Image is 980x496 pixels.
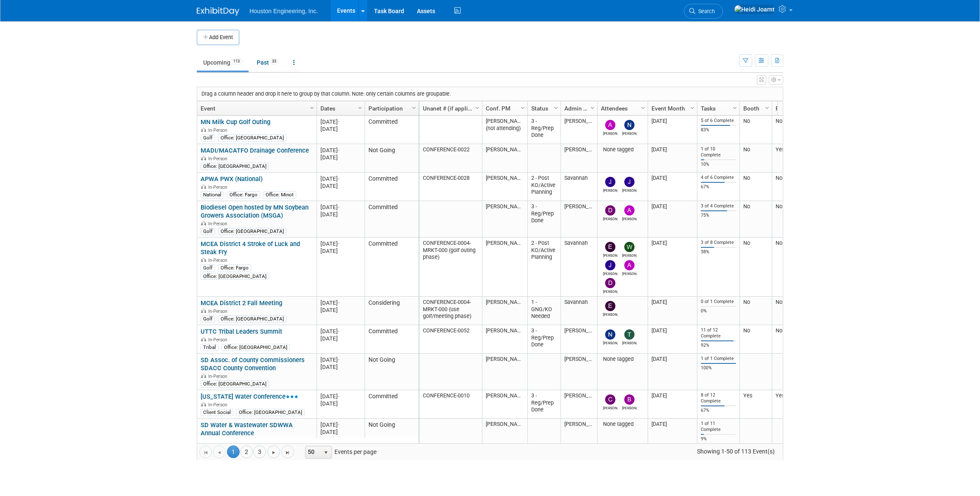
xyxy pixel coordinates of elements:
span: In-Person [208,184,230,190]
img: Bret Zimmerman [624,394,634,405]
span: Column Settings [640,105,646,111]
span: - [338,393,340,400]
a: Unanet # (if applicable) [423,101,476,116]
td: CONFERENCE-0004-MRKT-000 (use golf/meeting phase) [419,297,482,325]
span: 1 [227,445,240,458]
td: Savannah [561,238,597,297]
div: 3 of 8 Complete [701,240,736,246]
div: 67% [701,408,736,414]
a: Attendees [601,101,642,116]
div: [DATE] [320,240,361,247]
td: No [772,238,819,297]
span: - [338,328,340,334]
div: [DATE] [320,247,361,255]
td: Committed [365,173,419,201]
a: 3 [253,445,266,458]
span: 50 [306,446,320,458]
div: Jerry Bents [603,187,618,193]
td: No [739,201,772,238]
span: In-Person [208,309,230,314]
a: UTTC Tribal Leaders Summit [201,328,282,335]
img: Aaron Frankl [624,205,634,215]
div: erik hove [603,311,618,317]
td: Yes [772,144,819,173]
a: Go to the first page [199,445,212,458]
div: Office: [GEOGRAPHIC_DATA] [221,344,290,351]
div: None tagged [601,146,645,153]
img: In-Person Event [201,156,206,160]
td: No [739,325,772,354]
span: Column Settings [309,105,315,111]
a: Column Settings [356,101,365,114]
td: [PERSON_NAME] [561,354,597,390]
td: Not Going [365,354,419,390]
span: - [338,119,340,125]
img: Heidi Joarnt [734,5,775,14]
td: Yes [739,390,772,419]
img: In-Person Event [201,184,206,189]
span: Go to the previous page [216,449,223,456]
span: Column Settings [589,105,596,111]
div: 8 of 12 Complete [701,392,736,404]
span: Go to the next page [270,449,277,456]
div: Drew Kessler [603,215,618,221]
td: CONFERENCE-0052 [419,325,482,354]
a: Column Settings [763,101,772,114]
div: Tribal [201,344,218,351]
a: Go to the last page [281,445,294,458]
img: In-Person Event [201,402,206,406]
a: Admin Lead [564,101,592,116]
img: In-Person Event [201,221,206,225]
td: [PERSON_NAME] [482,325,527,354]
div: Office: [GEOGRAPHIC_DATA] [218,228,286,235]
a: Event Month [651,101,691,116]
div: Joe Reiter [622,187,637,193]
div: 0% [701,308,736,314]
a: Column Settings [473,101,482,114]
div: Adam Ruud [622,270,637,276]
a: Status [531,101,555,116]
td: 1 - GNG/KO Needed [527,297,561,325]
td: [PERSON_NAME] [482,238,527,297]
td: CONFERENCE-0004-MRKT-000 (golf outing phase) [419,238,482,297]
div: 38% [701,249,736,255]
img: Derek Kayser [605,278,615,288]
img: In-Person Event [201,337,206,341]
img: Jerry Bents [605,177,615,187]
span: Events per page [295,445,385,458]
img: Wes Keller [624,242,634,252]
div: 3 of 4 Complete [701,203,736,209]
div: [DATE] [320,328,361,335]
a: MCEA District 2 Fall Meeting [201,299,282,307]
div: Office: [GEOGRAPHIC_DATA] [218,134,286,141]
td: Committed [365,116,419,144]
div: Office: Minot [263,191,296,198]
td: No [772,173,819,201]
div: [DATE] [320,175,361,182]
img: erik hove [605,301,615,311]
div: [DATE] [320,421,361,428]
img: Drew Kessler [605,205,615,215]
span: - [338,176,340,182]
td: Yes [772,390,819,419]
div: Golf [201,264,215,271]
div: [DATE] [320,299,361,306]
img: Nathaniel Baeumler [624,120,634,130]
span: - [338,357,340,363]
div: 0 of 1 Complete [701,299,736,305]
div: 1 of 1 Complete [701,356,736,362]
span: Showing 1-50 of 113 Event(s) [689,445,783,457]
td: Committed [365,325,419,354]
a: Booth [743,101,766,116]
img: ExhibitDay [197,7,239,16]
td: No [739,144,772,173]
div: [DATE] [320,428,361,436]
td: [DATE] [648,419,697,455]
img: In-Person Event [201,128,206,132]
div: [DATE] [320,356,361,363]
div: Tyson Jeannotte [622,340,637,345]
img: Jeremy McLaughlin [605,260,615,270]
div: 92% [701,343,736,349]
td: [PERSON_NAME] [561,201,597,238]
div: Golf [201,315,215,322]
